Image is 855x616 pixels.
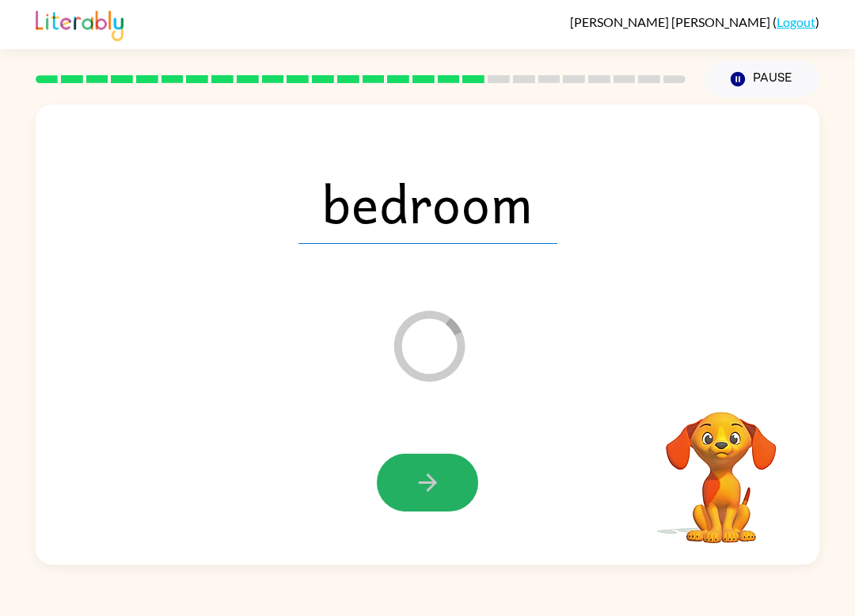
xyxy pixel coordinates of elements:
[705,61,819,97] button: Pause
[570,14,773,29] span: [PERSON_NAME] [PERSON_NAME]
[36,6,123,41] img: Literably
[642,387,800,546] video: Your browser must support playing .mp4 files to use Literably. Please try using another browser.
[777,14,815,29] a: Logout
[298,162,557,244] span: bedroom
[570,14,819,29] div: ( )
